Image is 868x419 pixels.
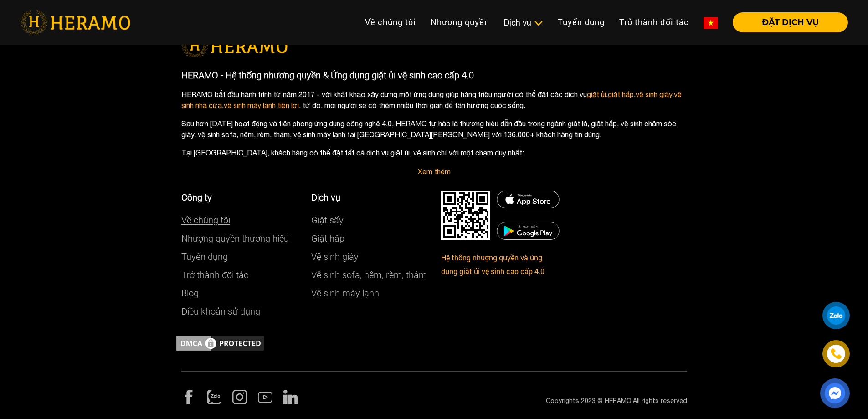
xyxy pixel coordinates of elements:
a: Nhượng quyền [423,12,497,32]
a: Trở thành đối tác [181,269,248,280]
img: DMCA.com Protection Status [175,334,266,352]
a: Trở thành đối tác [612,12,696,32]
img: phone-icon [831,348,842,359]
div: Dịch vụ [504,16,543,29]
p: Tại [GEOGRAPHIC_DATA], khách hàng có thể đặt tất cả dịch vụ giặt ủi, vệ sinh chỉ với một chạm duy... [181,147,687,158]
img: youtube-nav-icon [258,390,272,404]
img: subToggleIcon [534,19,543,28]
a: Về chúng tôi [181,215,230,226]
a: Xem thêm [418,167,451,176]
a: Giặt sấy [311,215,344,226]
img: linkendin-nav-icon [283,390,298,404]
a: vệ sinh máy lạnh tiện lợi [224,101,299,109]
img: instagram-nav-icon [232,390,247,404]
a: Nhượng quyền thương hiệu [181,233,289,244]
p: Sau hơn [DATE] hoạt động và tiên phong ứng dụng công nghệ 4.0, HERAMO tự hào là thương hiệu dẫn đ... [181,118,687,140]
p: Dịch vụ [311,191,427,204]
img: DMCA.com Protection Status [497,191,560,208]
img: zalo-nav-icon [207,390,221,404]
a: vệ sinh giày [636,90,672,98]
a: vệ sinh nhà cửa [181,90,682,109]
a: Tuyển dụng [181,251,228,262]
a: Vệ sinh sofa, nệm, rèm, thảm [311,269,427,280]
a: Vệ sinh máy lạnh [311,288,379,299]
a: Vệ sinh giày [311,251,359,262]
a: Blog [181,288,199,299]
img: facebook-nav-icon [181,390,196,404]
a: giặt hấp [608,90,634,98]
a: Tuyển dụng [550,12,612,32]
a: Hệ thống nhượng quyền và ứng dụng giặt ủi vệ sinh cao cấp 4.0 [441,253,544,276]
img: heramo-logo.png [20,10,130,34]
p: HERAMO bắt đầu hành trình từ năm 2017 - với khát khao xây dựng một ứng dụng giúp hàng triệu người... [181,89,687,111]
a: Điều khoản sử dụng [181,306,260,317]
p: Công ty [181,191,298,204]
img: vn-flag.png [704,17,718,29]
p: HERAMO - Hệ thống nhượng quyền & Ứng dụng giặt ủi vệ sinh cao cấp 4.0 [181,68,687,82]
a: Giặt hấp [311,233,344,244]
a: ĐẶT DỊCH VỤ [725,18,848,26]
img: DMCA.com Protection Status [441,191,490,240]
p: Copyrights 2023 @ HERAMO.All rights reserved [441,396,687,406]
a: DMCA.com Protection Status [175,338,266,347]
a: giặt ủi [587,90,606,98]
a: Về chúng tôi [358,12,423,32]
a: phone-icon [822,340,850,367]
img: DMCA.com Protection Status [497,222,560,240]
img: logo [181,35,288,57]
button: ĐẶT DỊCH VỤ [733,12,848,32]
